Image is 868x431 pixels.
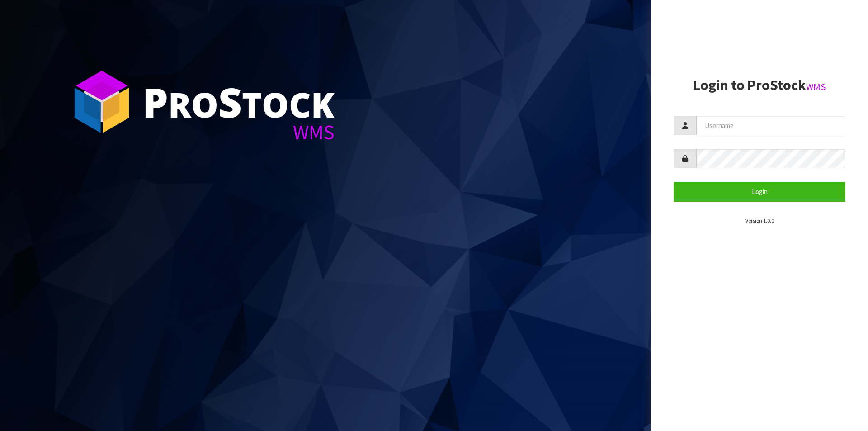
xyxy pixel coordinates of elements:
span: P [142,74,168,129]
div: WMS [142,122,335,142]
input: Username [696,116,845,135]
div: ro tock [142,81,335,122]
h2: Login to ProStock [674,77,845,93]
small: Version 1.0.0 [745,217,774,224]
button: Login [674,182,845,201]
img: ProStock Cube [68,68,136,136]
span: S [218,74,242,129]
small: WMS [806,81,826,93]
